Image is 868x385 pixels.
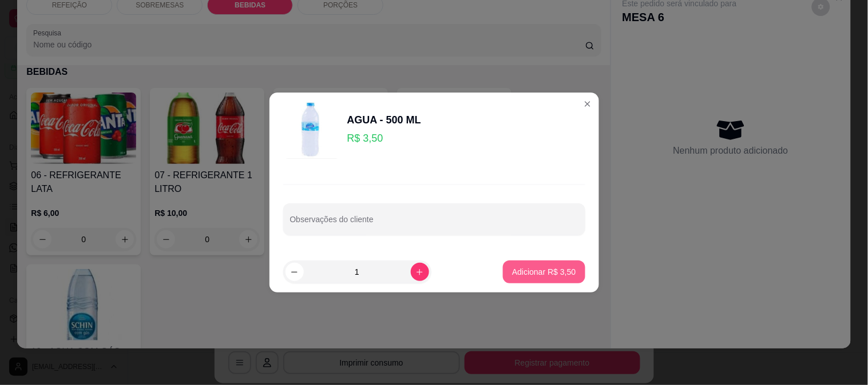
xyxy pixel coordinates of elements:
[283,102,340,159] img: product-image
[286,263,304,281] button: decrease-product-quantity
[503,260,585,283] button: Adicionar R$ 3,50
[578,95,597,113] button: Close
[347,130,421,146] p: R$ 3,50
[290,218,578,230] input: Observações do cliente
[347,112,421,128] div: AGUA - 500 ML
[512,266,576,278] p: Adicionar R$ 3,50
[411,263,429,281] button: increase-product-quantity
